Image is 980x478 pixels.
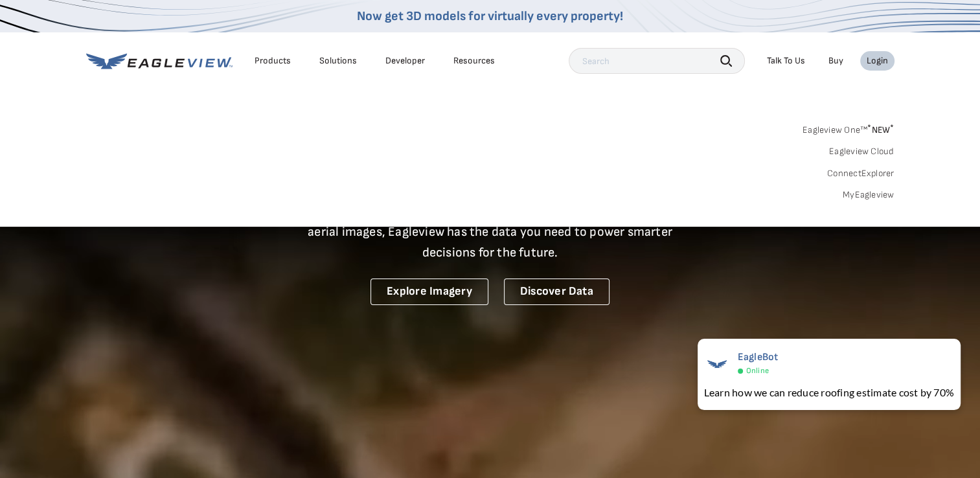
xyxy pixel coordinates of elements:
[829,146,895,157] a: Eagleview Cloud
[319,55,357,67] div: Solutions
[867,55,888,67] div: Login
[504,279,610,305] a: Discover Data
[704,351,730,377] img: EagleBot
[370,279,488,305] a: Explore Imagery
[746,366,769,376] span: Online
[828,55,843,67] a: Buy
[738,351,779,363] span: EagleBot
[453,55,495,67] div: Resources
[827,168,895,179] a: ConnectExplorer
[569,48,745,74] input: Search
[803,120,895,135] a: Eagleview One™*NEW*
[843,189,895,201] a: MyEagleview
[704,385,954,400] div: Learn how we can reduce roofing estimate cost by 70%
[292,201,689,263] p: A new era starts here. Built on more than 3.5 billion high-resolution aerial images, Eagleview ha...
[867,124,894,135] span: NEW
[255,55,291,67] div: Products
[385,55,425,67] a: Developer
[357,8,623,24] a: Now get 3D models for virtually every property!
[767,55,805,67] div: Talk To Us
